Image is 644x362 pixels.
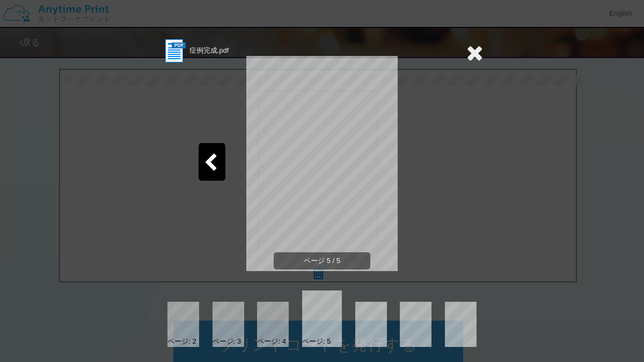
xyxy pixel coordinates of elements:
div: ページ: 4 [257,337,286,347]
span: 症例完成.pdf [189,46,229,54]
span: ページ 5 / 5 [274,252,370,270]
div: ページ: 5 [302,337,331,347]
div: ページ: 3 [213,337,241,347]
div: ページ: 2 [167,337,196,347]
